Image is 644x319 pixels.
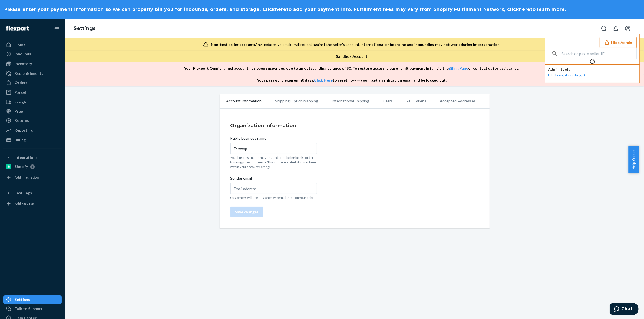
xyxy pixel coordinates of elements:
li: Users [376,94,400,108]
div: Replenishments [15,71,43,76]
button: Open Search Box [599,23,609,34]
div: Billing [15,137,26,143]
a: Prep [3,107,62,116]
input: Public business name [230,143,317,154]
a: Home [3,41,62,49]
button: Talk to Support [3,304,62,313]
div: Settings [15,297,30,302]
button: Fast Tags [3,189,62,197]
a: Billing Page [449,66,468,70]
h1: Please enter your payment information so we can properly bill you for inbounds, orders, and stora... [4,6,640,13]
a: Settings [74,25,95,31]
div: Freight [15,99,28,105]
span: Public business name [230,136,267,143]
a: Shopify [3,162,62,171]
a: Settings [3,295,62,304]
span: Sandbox Account [336,54,368,59]
div: Add Integration [15,175,39,180]
p: Your Flexport Omnichannel account has been suspended due to an outstanding balance of $ 0 . To re... [184,66,520,71]
a: Parcel [3,88,62,97]
p: Your business name may be used on shipping labels, order tracking pages, and more. This can be up... [230,155,317,169]
a: FTL Freight quoting [548,73,587,77]
a: Add Fast Tag [3,199,62,208]
button: Save changes [230,207,263,217]
div: Shopify [15,164,28,169]
a: Replenishments [3,69,62,78]
li: Accepted Addresses [433,94,483,108]
div: Home [15,42,25,48]
h4: Organization Information [230,122,479,129]
a: Freight [3,98,62,106]
div: Reporting [15,127,33,133]
div: Returns [15,118,29,123]
li: Account Information [220,94,269,108]
button: Hide Admin [600,37,637,48]
li: Shipping Option Mapping [269,94,325,108]
ol: breadcrumbs [69,21,100,36]
a: Inventory [3,59,62,68]
input: Search or paste seller ID [561,48,636,59]
button: Help Center [628,146,639,173]
div: Any updates you make will reflect against the seller's account. [211,42,500,47]
div: Orders [15,80,28,85]
a: Click Here [314,78,333,82]
button: Open account menu [622,23,633,34]
button: Close Navigation [51,23,62,34]
div: Parcel [15,90,26,95]
a: Inbounds [3,50,62,58]
div: Fast Tags [15,190,32,196]
li: API Tokens [400,94,433,108]
span: Non-test seller account: [211,42,255,47]
a: Add Integration [3,173,62,182]
a: Returns [3,116,62,125]
div: Inventory [15,61,32,66]
a: here [275,7,286,12]
button: here [519,6,531,13]
li: International Shipping [325,94,376,108]
img: Flexport logo [6,26,29,31]
iframe: Opens a widget where you can chat to one of our agents [610,303,639,316]
a: Billing [3,136,62,144]
button: Open notifications [610,23,621,34]
div: Integrations [15,155,37,160]
p: Admin tools [548,67,637,72]
p: Your password expires in 0 days . to reset now — you'll get a verification email and be logged out. [257,78,447,83]
span: International onboarding and inbounding may not work during impersonation. [360,42,500,47]
div: Add Fast Tag [15,201,34,206]
button: Integrations [3,153,62,162]
div: Prep [15,109,23,114]
div: Inbounds [15,51,31,57]
span: Sender email [230,176,252,183]
a: Orders [3,78,62,87]
input: Sender email [230,183,317,194]
div: Talk to Support [15,306,43,311]
p: Customers will see this when we email them on your behalf. [230,195,317,200]
a: Reporting [3,126,62,135]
